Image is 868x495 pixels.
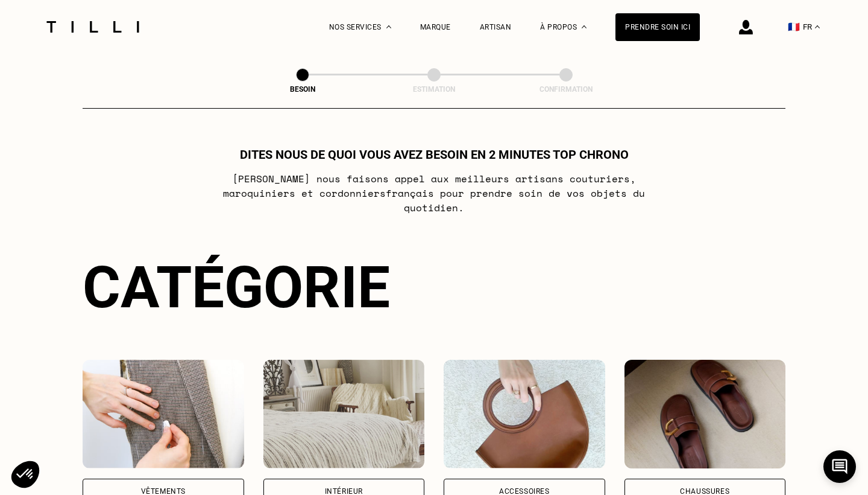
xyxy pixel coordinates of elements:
img: Menu déroulant à propos [582,25,587,28]
img: Logo du service de couturière Tilli [42,21,143,33]
div: Vêtements [141,488,186,495]
a: Prendre soin ici [615,13,700,41]
div: Confirmation [506,85,626,94]
span: 🇫🇷 [788,21,800,33]
div: Intérieur [325,488,363,495]
h1: Dites nous de quoi vous avez besoin en 2 minutes top chrono [240,147,629,162]
div: Estimation [374,85,494,94]
p: [PERSON_NAME] nous faisons appel aux meilleurs artisans couturiers , maroquiniers et cordonniers ... [195,171,673,215]
img: Intérieur [263,360,425,468]
div: Chaussures [680,488,729,495]
img: Menu déroulant [386,25,391,28]
a: Artisan [480,23,512,31]
img: menu déroulant [815,25,820,28]
img: icône connexion [739,20,753,34]
div: Catégorie [83,254,785,321]
img: Accessoires [444,360,605,468]
div: Accessoires [499,488,550,495]
img: Vêtements [83,360,244,468]
a: Marque [420,23,451,31]
img: Chaussures [624,360,786,468]
div: Besoin [242,85,363,94]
